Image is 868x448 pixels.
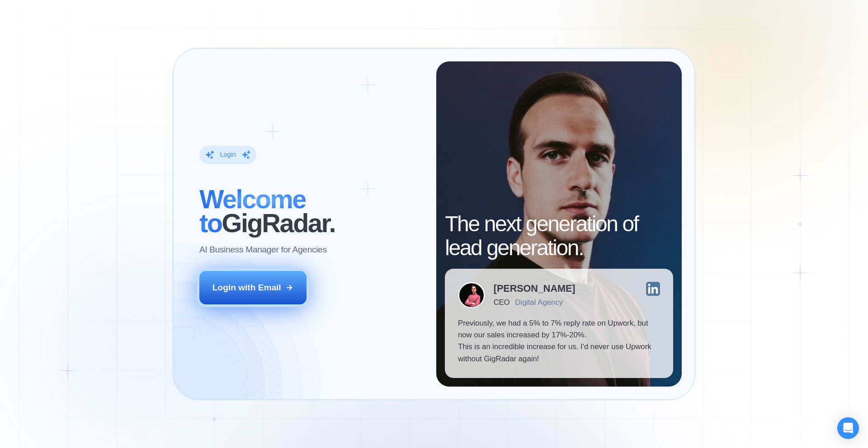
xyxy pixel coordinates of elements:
[199,271,307,304] button: Login with Email
[458,317,660,365] p: Previously, we had a 5% to 7% reply rate on Upwork, but now our sales increased by 17%-20%. This ...
[212,282,281,294] div: Login with Email
[445,212,673,260] h2: The next generation of lead generation.
[220,150,236,159] div: Login
[199,244,327,256] p: AI Business Manager for Agencies
[494,284,576,294] div: [PERSON_NAME]
[515,298,563,307] div: Digital Agency
[837,417,859,439] div: Open Intercom Messenger
[199,185,306,238] span: Welcome to
[494,298,509,307] div: CEO
[199,187,423,235] h2: ‍ GigRadar.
